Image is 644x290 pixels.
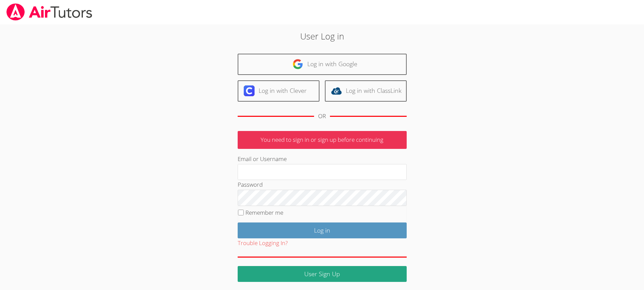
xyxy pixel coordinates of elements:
a: Log in with ClassLink [325,80,407,102]
a: User Sign Up [238,266,407,282]
p: You need to sign in or sign up before continuing [238,131,407,149]
label: Email or Username [238,155,287,163]
button: Trouble Logging In? [238,238,288,248]
a: Log in with Google [238,54,407,75]
img: classlink-logo-d6bb404cc1216ec64c9a2012d9dc4662098be43eaf13dc465df04b49fa7ab582.svg [331,85,342,96]
img: airtutors_banner-c4298cdbf04f3fff15de1276eac7730deb9818008684d7c2e4769d2f7ddbe033.png [6,3,93,21]
a: Log in with Clever [238,80,319,102]
div: OR [318,111,326,121]
input: Log in [238,222,407,238]
h2: User Log in [148,30,496,43]
label: Remember me [245,209,283,216]
img: google-logo-50288ca7cdecda66e5e0955fdab243c47b7ad437acaf1139b6f446037453330a.svg [292,59,303,70]
img: clever-logo-6eab21bc6e7a338710f1a6ff85c0baf02591cd810cc4098c63d3a4b26e2feb20.svg [244,85,255,96]
label: Password [238,181,263,188]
